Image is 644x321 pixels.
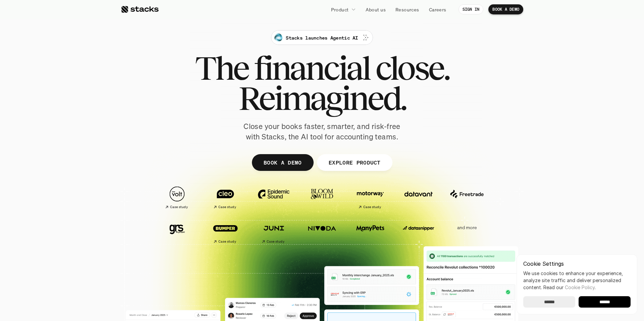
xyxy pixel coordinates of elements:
span: Reimagined. [238,83,406,113]
a: Careers [425,3,450,15]
a: EXPLORE PRODUCT [317,154,392,171]
a: Case study [205,183,246,212]
p: Product [331,6,349,13]
a: Privacy Policy [79,155,109,160]
p: BOOK A DEMO [264,157,302,167]
a: BOOK A DEMO [488,4,523,14]
span: Read our . [543,284,596,290]
span: close. [375,53,449,83]
p: Resources [395,6,419,13]
p: Close your books faster, smarter, and risk-free with Stacks, the AI tool for accounting teams. [238,121,406,142]
h2: Case study [363,205,381,209]
a: Case study [253,217,294,246]
a: Case study [205,217,246,246]
p: We use cookies to enhance your experience, analyze site traffic and deliver personalized content. [523,270,631,291]
span: The [195,53,248,83]
a: SIGN IN [459,4,484,14]
h2: Case study [267,240,284,244]
p: BOOK A DEMO [492,7,519,12]
a: About us [362,3,390,15]
p: About us [366,6,386,13]
p: and more [446,225,488,231]
h2: Case study [170,205,188,209]
h2: Case study [218,240,236,244]
a: Cookie Policy [565,284,595,290]
a: BOOK A DEMO [252,154,314,171]
p: EXPLORE PRODUCT [328,157,380,167]
p: Careers [429,6,446,13]
h2: Case study [218,205,236,209]
p: Cookie Settings [523,261,631,266]
a: Case study [156,183,198,212]
p: SIGN IN [463,7,480,12]
p: Stacks launches Agentic AI [286,34,358,41]
a: Resources [391,3,423,15]
a: Case study [350,183,391,212]
span: financial [254,53,370,83]
a: Stacks launches Agentic AI [271,30,373,45]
